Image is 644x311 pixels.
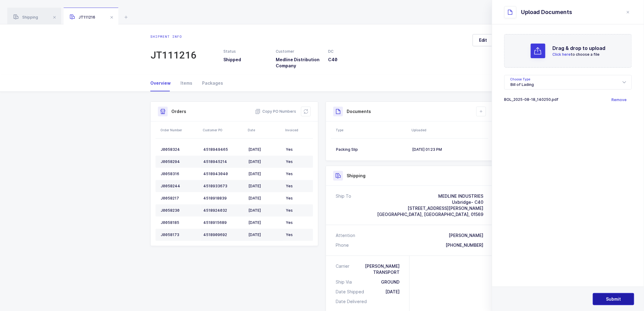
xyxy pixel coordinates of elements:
[553,44,606,52] h2: Drag & drop to upload
[203,184,243,189] div: 4518933673
[336,232,355,239] div: Attention
[161,147,198,152] div: J0058324
[286,159,293,164] span: Yes
[171,108,186,115] h3: Orders
[347,173,366,179] h3: Shipping
[203,220,243,225] div: 4518915689
[612,97,627,103] button: Remove
[161,220,198,225] div: J0058185
[197,75,223,91] div: Packages
[411,128,487,133] div: Uploaded
[336,147,407,152] div: Packing Slip
[377,193,483,199] div: MEDLINE INDUSTRIES
[504,97,559,103] div: BOL_2025-08-18_140250.pdf
[286,147,293,152] span: Yes
[203,171,243,176] div: 4518943040
[248,196,281,201] div: [DATE]
[203,159,243,164] div: 4518945214
[248,208,281,213] div: [DATE]
[203,196,243,201] div: 4518918839
[13,15,38,19] span: Shipping
[449,232,483,239] div: [PERSON_NAME]
[286,196,293,200] span: Yes
[625,9,632,16] button: close drawer
[223,49,268,54] div: Status
[161,159,198,164] div: J0058294
[381,279,400,285] div: GROUND
[285,128,311,133] div: Invoiced
[479,37,487,43] span: Edit
[176,75,197,91] div: Items
[248,220,281,225] div: [DATE]
[352,263,400,275] div: [PERSON_NAME] TRANSPORT
[161,184,198,189] div: J0058244
[328,49,373,54] div: DC
[336,128,408,133] div: Type
[336,289,366,295] div: Date Shipped
[276,57,321,69] h3: Medline Distribution Company
[336,242,349,248] div: Phone
[286,232,293,237] span: Yes
[248,184,281,189] div: [DATE]
[593,293,634,305] button: Submit
[336,279,354,285] div: Ship Via
[286,220,293,225] span: Yes
[248,159,281,164] div: [DATE]
[553,52,571,57] span: Click here
[377,199,483,205] div: Uxbridge- C40
[606,296,621,302] span: Submit
[203,147,243,152] div: 4518949465
[412,147,483,152] div: [DATE] 01:23 PM
[377,205,483,211] div: [STREET_ADDRESS][PERSON_NAME]
[553,52,606,57] p: to choose a file
[286,184,293,188] span: Yes
[286,171,293,176] span: Yes
[160,128,199,133] div: Order Number
[161,196,198,201] div: J0058217
[223,57,268,63] h3: Shipped
[248,171,281,176] div: [DATE]
[161,171,198,176] div: J0058316
[150,75,176,91] div: Overview
[286,208,293,213] span: Yes
[336,193,351,217] div: Ship To
[521,9,572,16] div: Upload Documents
[248,147,281,152] div: [DATE]
[150,34,197,39] div: Shipment info
[203,232,243,237] div: 4518909692
[336,299,369,305] div: Date Delivered
[248,232,281,237] div: [DATE]
[70,15,95,19] span: JT111216
[203,208,243,213] div: 4518924032
[255,108,296,115] button: Copy PO Numbers
[347,108,371,115] h3: Documents
[203,128,244,133] div: Customer PO
[473,34,494,46] button: Edit
[248,128,282,133] div: Date
[161,208,198,213] div: J0058230
[385,289,400,295] div: [DATE]
[446,242,483,248] div: [PHONE_NUMBER]
[276,49,321,54] div: Customer
[328,57,373,63] h3: C40
[336,263,352,275] div: Carrier
[377,212,483,217] span: [GEOGRAPHIC_DATA], [GEOGRAPHIC_DATA], 01569
[161,232,198,237] div: J0058173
